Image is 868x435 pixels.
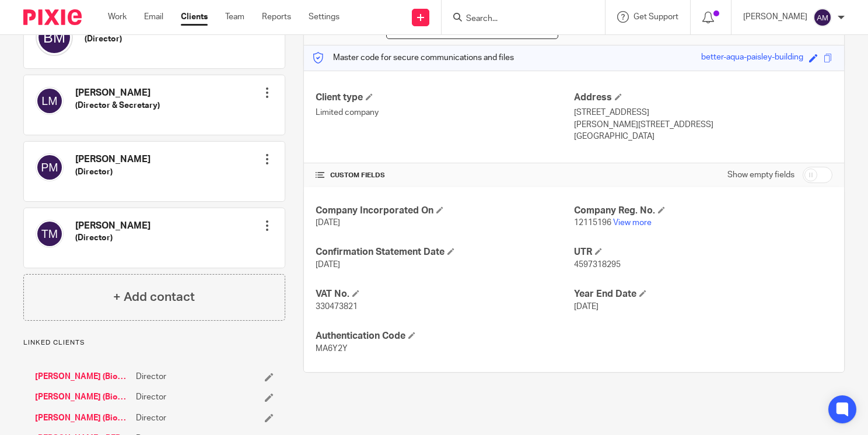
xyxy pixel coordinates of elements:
[813,8,832,27] img: svg%3E
[574,288,832,300] h4: Year End Date
[316,288,574,300] h4: VAT No.
[309,11,339,23] a: Settings
[316,330,574,342] h4: Authentication Code
[701,51,803,65] div: better-aqua-paisley-building
[225,11,244,23] a: Team
[574,246,832,258] h4: UTR
[316,303,358,311] span: 330473821
[313,52,514,64] p: Master code for secure communications and files
[75,220,150,232] h4: [PERSON_NAME]
[316,261,340,269] span: [DATE]
[35,371,130,383] a: [PERSON_NAME] (BioBug)
[574,303,598,311] span: [DATE]
[136,391,166,403] span: Director
[465,14,570,24] input: Search
[727,169,794,181] label: Show empty fields
[574,205,832,217] h4: Company Reg. No.
[316,107,574,118] p: Limited company
[36,19,73,56] img: svg%3E
[113,288,195,306] h4: + Add contact
[316,345,348,353] span: MA6Y2Y
[574,119,832,131] p: [PERSON_NAME][STREET_ADDRESS]
[633,13,678,21] span: Get Support
[36,220,64,248] img: svg%3E
[613,219,652,227] a: View more
[316,219,340,227] span: [DATE]
[574,92,832,104] h4: Address
[181,11,208,23] a: Clients
[574,131,832,142] p: [GEOGRAPHIC_DATA]
[136,371,166,383] span: Director
[23,9,82,25] img: Pixie
[316,205,574,217] h4: Company Incorporated On
[35,412,130,424] a: [PERSON_NAME] (BioBug)
[574,107,832,118] p: [STREET_ADDRESS]
[316,171,574,180] h4: CUSTOM FIELDS
[35,391,130,403] a: [PERSON_NAME] (BioBug)
[75,87,160,99] h4: [PERSON_NAME]
[75,153,150,166] h4: [PERSON_NAME]
[316,246,574,258] h4: Confirmation Statement Date
[36,87,64,115] img: svg%3E
[85,33,177,45] h5: (Director)
[574,261,621,269] span: 4597318295
[262,11,291,23] a: Reports
[136,412,166,424] span: Director
[144,11,163,23] a: Email
[743,11,807,23] p: [PERSON_NAME]
[108,11,127,23] a: Work
[316,92,574,104] h4: Client type
[75,166,150,178] h5: (Director)
[23,338,285,348] p: Linked clients
[36,153,64,181] img: svg%3E
[75,232,150,244] h5: (Director)
[75,100,160,111] h5: (Director & Secretary)
[574,219,611,227] span: 12115196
